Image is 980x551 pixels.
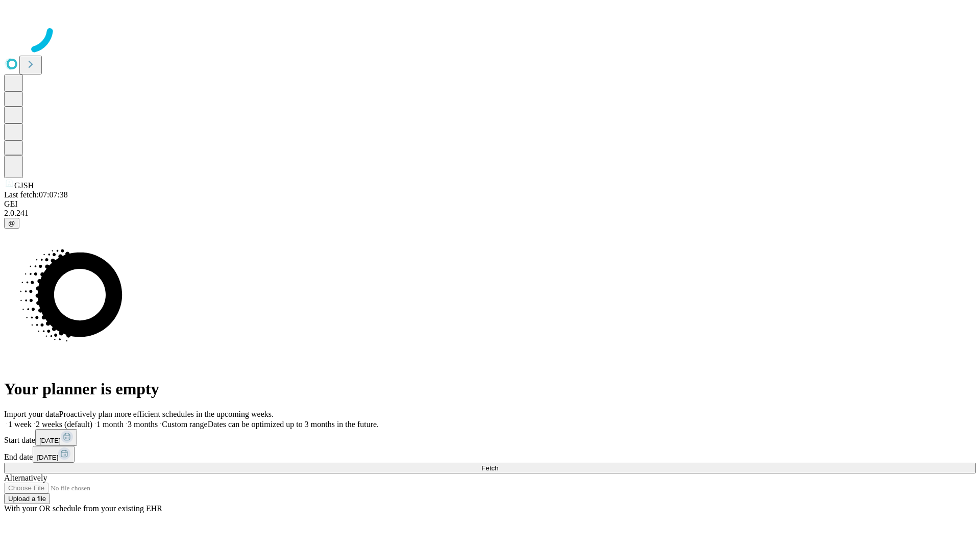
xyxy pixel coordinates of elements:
[36,420,92,429] span: 2 weeks (default)
[4,218,19,229] button: @
[4,473,47,482] span: Alternatively
[4,429,976,446] div: Start date
[481,464,498,472] span: Fetch
[59,410,274,418] span: Proactively plan more efficient schedules in the upcoming weeks.
[208,420,379,429] span: Dates can be optimized up to 3 months in the future.
[4,199,976,209] div: GEI
[35,429,77,446] button: [DATE]
[128,420,158,429] span: 3 months
[33,446,75,463] button: [DATE]
[4,410,59,418] span: Import your data
[4,190,68,199] span: Last fetch: 07:07:38
[4,209,976,218] div: 2.0.241
[37,454,58,461] span: [DATE]
[8,420,32,429] span: 1 week
[39,437,61,444] span: [DATE]
[162,420,207,429] span: Custom range
[4,380,976,398] h1: Your planner is empty
[14,181,34,190] span: GJSH
[4,463,976,473] button: Fetch
[8,219,15,227] span: @
[4,493,50,504] button: Upload a file
[4,504,162,513] span: With your OR schedule from your existing EHR
[96,420,124,429] span: 1 month
[4,446,976,463] div: End date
